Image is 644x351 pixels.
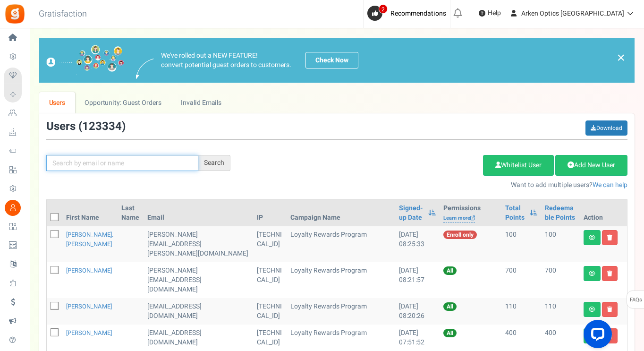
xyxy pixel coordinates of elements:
a: Learn more [443,214,475,223]
i: View details [589,307,595,312]
td: [EMAIL_ADDRESS][DOMAIN_NAME] [144,325,253,351]
span: All [443,302,457,311]
a: Add New User [555,155,627,176]
p: Want to add multiple users? [245,180,627,190]
td: 110 [501,298,541,325]
td: Loyalty Rewards Program [287,325,395,351]
a: Help [475,6,505,21]
th: Action [580,200,627,226]
a: × [617,52,625,63]
span: 123334 [82,118,122,135]
td: [DATE] 08:20:26 [395,298,440,325]
img: Gratisfaction [4,3,25,25]
th: Campaign Name [287,200,395,226]
th: IP [253,200,286,226]
td: [TECHNICAL_ID] [253,298,286,325]
a: [PERSON_NAME] [66,266,112,275]
a: Check Now [305,52,358,68]
td: Loyalty Rewards Program [287,226,395,262]
a: We can help [593,180,627,190]
i: View details [589,235,595,240]
img: images [136,59,154,79]
a: Total Points [505,204,525,223]
a: [PERSON_NAME] [66,302,112,311]
td: 700 [501,262,541,298]
td: [DATE] 07:51:52 [395,325,440,351]
a: Whitelist User [483,155,554,176]
td: Loyalty Rewards Program [287,298,395,325]
td: 110 [541,298,580,325]
td: 400 [541,325,580,351]
th: Last Name [118,200,144,226]
th: First Name [62,200,118,226]
td: [DATE] 08:25:33 [395,226,440,262]
span: Arken Optics [GEOGRAPHIC_DATA] [521,9,624,18]
a: Opportunity: Guest Orders [75,92,171,113]
td: [DATE] 08:21:57 [395,262,440,298]
input: Search by email or name [46,155,198,171]
td: [TECHNICAL_ID] [253,262,286,298]
p: We've rolled out a NEW FEATURE! convert potential guest orders to customers. [161,51,291,70]
div: Search [198,155,230,171]
td: 700 [541,262,580,298]
td: [TECHNICAL_ID] [253,226,286,262]
td: [TECHNICAL_ID] [253,325,286,351]
span: 2 [379,4,388,14]
i: Delete user [607,235,612,240]
span: All [443,329,457,337]
a: [PERSON_NAME] [66,328,112,337]
td: Loyalty Rewards Program [287,262,395,298]
a: [PERSON_NAME].[PERSON_NAME] [66,230,113,248]
td: [EMAIL_ADDRESS][DOMAIN_NAME] [144,298,253,325]
span: Enroll only [443,231,477,239]
td: [PERSON_NAME][EMAIL_ADDRESS][DOMAIN_NAME] [144,262,253,298]
th: Permissions [440,200,501,226]
span: Recommendations [390,9,446,18]
a: Download [585,120,627,136]
i: Delete user [607,307,612,312]
a: 2 Recommendations [367,6,450,21]
span: FAQs [629,291,642,309]
img: images [46,45,124,76]
a: Users [39,92,75,113]
td: 100 [501,226,541,262]
h3: Users ( ) [46,120,126,133]
span: Help [485,9,501,18]
td: General [144,226,253,262]
i: View details [589,271,595,276]
td: 400 [501,325,541,351]
a: Signed-up Date [399,204,424,223]
span: All [443,266,457,275]
th: Email [144,200,253,226]
a: Redeemable Points [545,204,576,223]
a: Invalid Emails [171,92,231,113]
td: 100 [541,226,580,262]
i: Delete user [607,271,612,276]
h3: Gratisfaction [28,5,97,24]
